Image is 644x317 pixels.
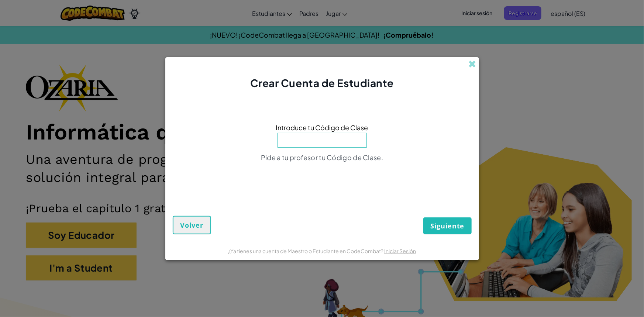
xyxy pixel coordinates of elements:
span: Introduce tu Código de Clase [276,122,368,133]
button: Siguiente [423,217,471,234]
button: Volver [173,216,211,234]
a: Iniciar Sesión [384,248,416,254]
span: Siguiente [430,221,464,230]
span: ¿Ya tienes una cuenta de Maestro o Estudiante en CodeCombat? [228,248,384,254]
span: Pide a tu profesor tu Código de Clase. [261,153,383,162]
span: Crear Cuenta de Estudiante [250,76,394,89]
span: Volver [180,221,203,230]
